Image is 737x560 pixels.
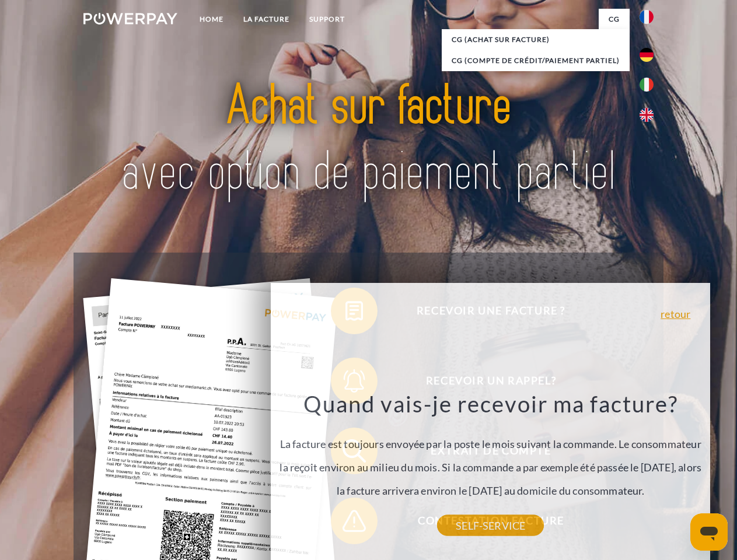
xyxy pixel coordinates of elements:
[190,9,233,30] a: Home
[442,29,630,50] a: CG (achat sur facture)
[233,9,299,30] a: LA FACTURE
[437,515,544,536] a: SELF-SERVICE
[278,390,704,526] div: La facture est toujours envoyée par la poste le mois suivant la commande. Le consommateur la reço...
[299,9,355,30] a: Support
[690,513,728,551] iframe: Bouton de lancement de la fenêtre de messagerie
[278,390,704,418] h3: Quand vais-je recevoir ma facture?
[599,9,630,30] a: CG
[661,309,690,319] a: retour
[442,50,630,71] a: CG (Compte de crédit/paiement partiel)
[640,10,654,24] img: fr
[111,56,626,223] img: title-powerpay_fr.svg
[83,13,177,24] img: logo-powerpay-white.svg
[640,78,654,92] img: it
[640,48,654,62] img: de
[640,108,654,122] img: en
